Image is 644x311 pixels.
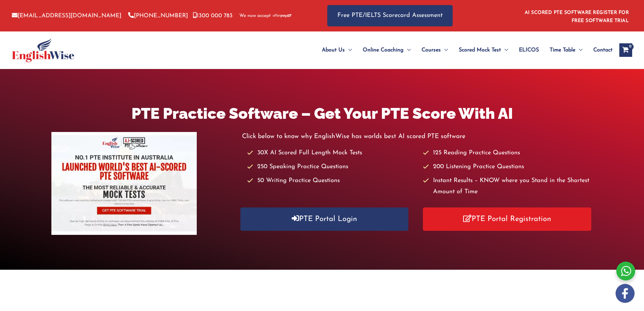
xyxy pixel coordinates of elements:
[519,38,539,62] span: ELICOS
[459,38,501,62] span: Scored Mock Test
[501,38,508,62] span: Menu Toggle
[423,161,592,173] li: 200 Listening Practice Questions
[525,10,629,23] a: AI SCORED PTE SOFTWARE REGISTER FOR FREE SOFTWARE TRIAL
[128,13,188,19] a: [PHONE_NUMBER]
[316,38,357,62] a: About UsMenu Toggle
[423,175,592,198] li: Instant Results – KNOW where you Stand in the Shortest Amount of Time
[619,43,632,57] a: View Shopping Cart, empty
[273,14,291,18] img: Afterpay-Logo
[404,38,411,62] span: Menu Toggle
[616,284,635,303] img: white-facebook.png
[240,207,409,231] a: PTE Portal Login
[453,38,514,62] a: Scored Mock TestMenu Toggle
[242,131,593,142] p: Click below to know why EnglishWise has worlds best AI scored PTE software
[416,38,453,62] a: CoursesMenu Toggle
[544,38,588,62] a: Time TableMenu Toggle
[306,38,613,62] nav: Site Navigation: Main Menu
[51,103,592,124] h1: PTE Practice Software – Get Your PTE Score With AI
[521,5,632,27] aside: Header Widget 1
[550,38,575,62] span: Time Table
[327,5,453,26] a: Free PTE/IELTS Scorecard Assessment
[357,38,416,62] a: Online CoachingMenu Toggle
[588,38,613,62] a: Contact
[423,207,591,231] a: PTE Portal Registration
[514,38,544,62] a: ELICOS
[247,148,416,159] li: 30X AI Scored Full Length Mock Tests
[363,38,404,62] span: Online Coaching
[423,148,592,159] li: 125 Reading Practice Questions
[575,38,582,62] span: Menu Toggle
[441,38,448,62] span: Menu Toggle
[247,161,416,173] li: 250 Speaking Practice Questions
[12,38,74,62] img: cropped-ew-logo
[345,38,352,62] span: Menu Toggle
[239,13,271,19] span: We now accept
[12,13,121,19] a: [EMAIL_ADDRESS][DOMAIN_NAME]
[51,132,197,235] img: pte-institute-main
[422,38,441,62] span: Courses
[322,38,345,62] span: About Us
[593,38,613,62] span: Contact
[193,13,233,19] a: 1300 000 783
[247,175,416,186] li: 50 Writing Practice Questions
